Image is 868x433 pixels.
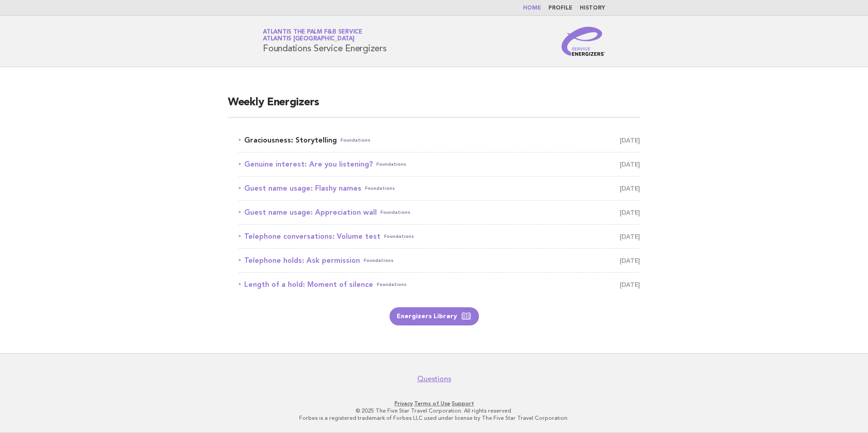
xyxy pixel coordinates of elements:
[384,230,414,243] span: Foundations
[228,95,640,118] h2: Weekly Energizers
[376,158,406,171] span: Foundations
[156,407,712,414] p: © 2025 The Five Star Travel Corporation. All rights reserved.
[417,374,451,384] a: Questions
[364,254,394,267] span: Foundations
[620,278,640,291] span: [DATE]
[523,5,541,11] a: Home
[239,206,640,219] a: Guest name usage: Appreciation wallFoundations [DATE]
[380,206,410,219] span: Foundations
[620,158,640,171] span: [DATE]
[156,400,712,407] p: · ·
[239,278,640,291] a: Length of a hold: Moment of silenceFoundations [DATE]
[580,5,605,11] a: History
[239,230,640,243] a: Telephone conversations: Volume testFoundations [DATE]
[239,182,640,195] a: Guest name usage: Flashy namesFoundations [DATE]
[263,36,355,42] span: Atlantis [GEOGRAPHIC_DATA]
[414,400,450,407] a: Terms of Use
[620,206,640,219] span: [DATE]
[620,182,640,195] span: [DATE]
[263,30,387,53] h1: Foundations Service Energizers
[365,182,395,195] span: Foundations
[452,400,474,407] a: Support
[390,307,479,325] a: Energizers Library
[620,134,640,147] span: [DATE]
[548,5,572,11] a: Profile
[395,400,413,407] a: Privacy
[156,414,712,422] p: Forbes is a registered trademark of Forbes LLC used under license by The Five Star Travel Corpora...
[620,230,640,243] span: [DATE]
[239,134,640,147] a: Graciousness: StorytellingFoundations [DATE]
[562,27,605,56] img: Service Energizers
[263,29,362,42] a: Atlantis the Palm F&B ServiceAtlantis [GEOGRAPHIC_DATA]
[620,254,640,267] span: [DATE]
[239,254,640,267] a: Telephone holds: Ask permissionFoundations [DATE]
[239,158,640,171] a: Genuine interest: Are you listening?Foundations [DATE]
[377,278,407,291] span: Foundations
[340,134,370,147] span: Foundations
